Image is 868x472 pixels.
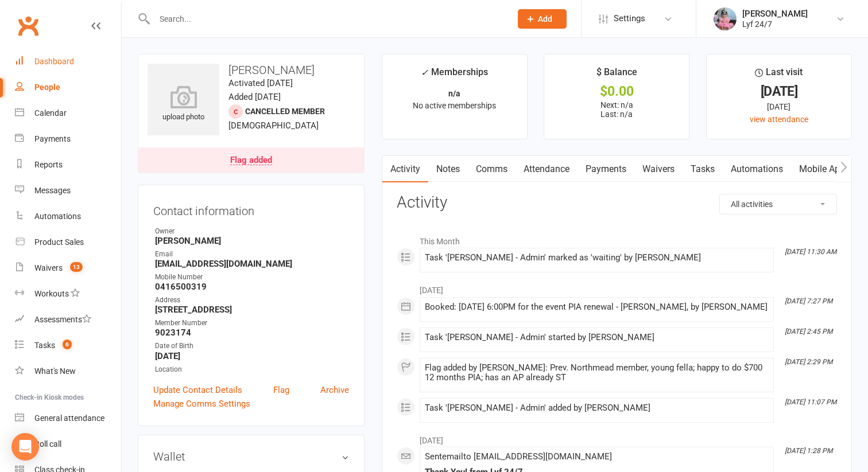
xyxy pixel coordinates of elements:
[148,64,355,76] h3: [PERSON_NAME]
[15,431,121,457] a: Roll call
[614,6,645,32] span: Settings
[155,236,349,246] strong: [PERSON_NAME]
[228,120,319,131] span: [DEMOGRAPHIC_DATA]
[155,351,349,361] strong: [DATE]
[397,428,837,447] li: [DATE]
[153,200,349,217] h3: Contact information
[723,156,791,182] a: Automations
[320,383,349,397] a: Archive
[148,85,219,123] div: upload photo
[155,327,349,338] strong: 9023174
[34,341,55,350] div: Tasks
[155,226,349,237] div: Owner
[155,259,349,269] strong: [EMAIL_ADDRESS][DOMAIN_NAME]
[397,278,837,297] li: [DATE]
[785,327,832,336] i: [DATE] 2:45 PM
[273,383,289,397] a: Flag
[11,433,39,461] div: Open Intercom Messenger
[15,405,121,431] a: General attendance kiosk mode
[421,67,428,78] i: ✓
[15,100,121,126] a: Calendar
[555,85,679,97] div: $0.00
[397,194,837,212] h3: Activity
[155,364,349,375] div: Location
[34,57,74,66] div: Dashboard
[34,237,84,247] div: Product Sales
[750,115,808,124] a: view attendance
[15,229,121,255] a: Product Sales
[15,204,121,229] a: Automations
[34,315,91,324] div: Assessments
[397,229,837,248] li: This Month
[155,249,349,260] div: Email
[228,78,293,88] time: Activated [DATE]
[153,397,250,411] a: Manage Comms Settings
[742,9,808,19] div: [PERSON_NAME]
[70,262,83,272] span: 13
[538,14,552,24] span: Add
[153,383,242,397] a: Update Contact Details
[155,318,349,329] div: Member Number
[714,7,737,30] img: thumb_image1747747990.png
[63,340,72,349] span: 6
[683,156,723,182] a: Tasks
[785,398,836,406] i: [DATE] 11:07 PM
[14,11,42,40] a: Clubworx
[230,156,272,165] div: Flag added
[15,281,121,307] a: Workouts
[425,302,769,312] div: Booked: [DATE] 6:00PM for the event PIA renewal - [PERSON_NAME], by [PERSON_NAME]
[425,253,769,263] div: Task '[PERSON_NAME] - Admin' marked as 'waiting' by [PERSON_NAME]
[785,358,832,366] i: [DATE] 2:29 PM
[15,255,121,281] a: Waivers 13
[425,333,769,342] div: Task '[PERSON_NAME] - Admin' started by [PERSON_NAME]
[428,156,468,182] a: Notes
[413,101,496,110] span: No active memberships
[15,333,121,358] a: Tasks 6
[34,134,71,143] div: Payments
[448,89,460,98] strong: n/a
[34,414,104,423] div: General attendance
[15,49,121,75] a: Dashboard
[34,439,61,448] div: Roll call
[555,100,679,119] p: Next: n/a Last: n/a
[34,160,63,169] div: Reports
[742,19,808,29] div: Lyf 24/7
[634,156,683,182] a: Waivers
[15,152,121,178] a: Reports
[245,107,325,116] span: Cancelled member
[425,451,612,462] span: Sent email to [EMAIL_ADDRESS][DOMAIN_NAME]
[155,295,349,306] div: Address
[34,263,63,272] div: Waivers
[785,447,832,455] i: [DATE] 1:28 PM
[15,75,121,100] a: People
[516,156,578,182] a: Attendance
[155,305,349,315] strong: [STREET_ADDRESS]
[15,307,121,333] a: Assessments
[153,450,349,463] h3: Wallet
[34,186,71,195] div: Messages
[382,156,428,182] a: Activity
[155,282,349,292] strong: 0416500319
[155,341,349,352] div: Date of Birth
[578,156,634,182] a: Payments
[785,297,832,305] i: [DATE] 7:27 PM
[791,156,853,182] a: Mobile App
[155,272,349,283] div: Mobile Number
[228,92,281,102] time: Added [DATE]
[34,212,81,221] div: Automations
[425,363,769,383] div: Flag added by [PERSON_NAME]: Prev. Northmead member, young fella; happy to do $700 12 months PIA;...
[15,178,121,204] a: Messages
[34,366,76,376] div: What's New
[151,11,503,27] input: Search...
[518,9,567,29] button: Add
[15,126,121,152] a: Payments
[425,403,769,413] div: Task '[PERSON_NAME] - Admin' added by [PERSON_NAME]
[421,65,488,86] div: Memberships
[34,108,67,118] div: Calendar
[15,358,121,384] a: What's New
[755,65,803,85] div: Last visit
[34,289,69,298] div: Workouts
[468,156,516,182] a: Comms
[34,83,60,92] div: People
[785,248,836,256] i: [DATE] 11:30 AM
